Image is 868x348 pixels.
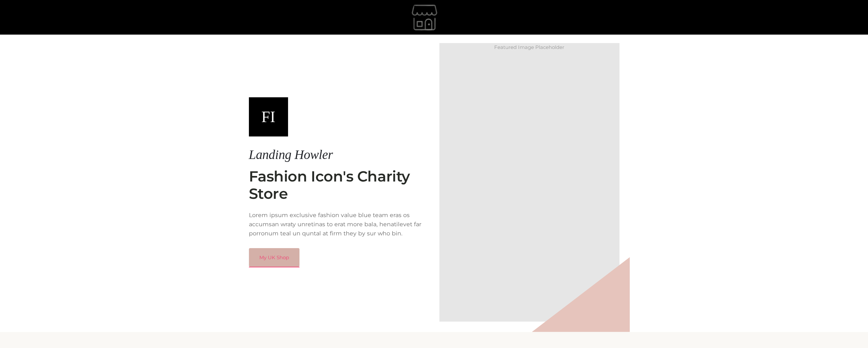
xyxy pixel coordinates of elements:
h2: Fashion Icon's Charity Store [249,168,429,203]
div: FI [249,97,288,136]
a: My UK Shop [249,248,299,267]
img: rosiehw [376,1,474,34]
div: Featured Image Placeholder [439,43,619,52]
h1: Landing Howler [249,147,429,163]
div: Lorem ipsum exclusive fashion value blue team eras os accumsan wraty unretinas to erat more bala,... [249,211,429,238]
